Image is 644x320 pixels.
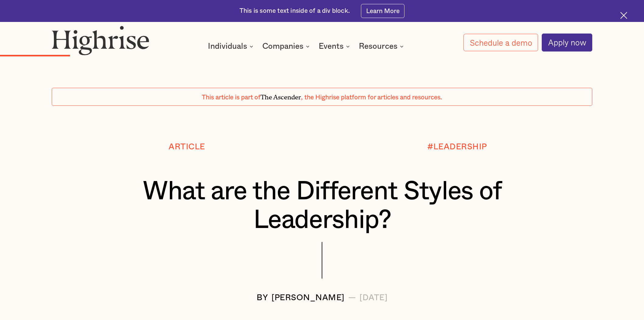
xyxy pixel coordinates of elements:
a: Schedule a demo [464,34,538,52]
div: — [348,293,356,302]
div: [PERSON_NAME] [271,293,345,302]
h1: What are the Different Styles of Leadership? [76,177,567,234]
div: #LEADERSHIP [427,142,487,151]
div: Companies [262,43,311,50]
span: This article is part of [202,94,261,101]
div: Events [319,43,344,50]
div: Resources [359,43,405,50]
div: Individuals [208,43,247,50]
img: Cross icon [620,12,627,19]
div: [DATE] [359,293,387,302]
div: This is some text inside of a div block. [240,7,350,16]
div: Individuals [208,43,255,50]
a: Learn More [361,4,404,18]
div: Companies [262,43,303,50]
div: Article [169,142,205,151]
div: Events [319,43,352,50]
a: Apply now [542,34,592,51]
div: Resources [359,43,397,50]
span: The Ascender [261,92,301,99]
span: , the Highrise platform for articles and resources. [301,94,442,101]
img: Highrise logo [52,26,149,55]
div: BY [257,293,268,302]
